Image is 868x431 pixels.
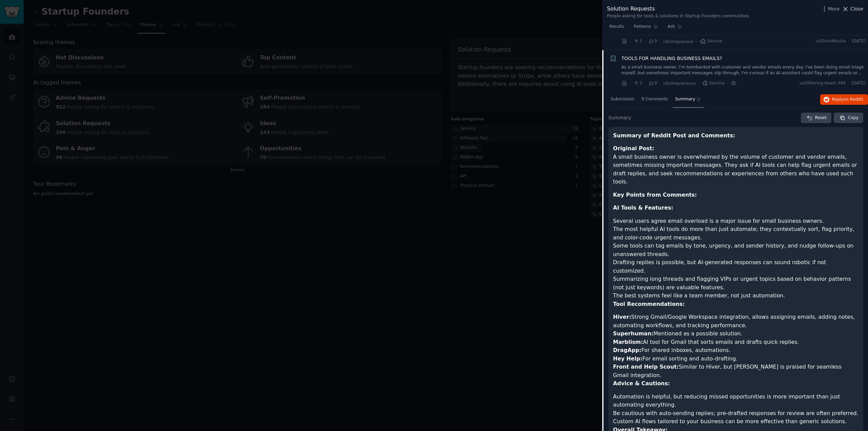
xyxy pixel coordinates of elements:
[613,346,859,355] li: For shared inboxes, automations.
[630,38,631,45] span: ·
[608,114,631,121] span: Summary
[815,115,827,121] span: Reset
[613,364,679,370] strong: Front and Help Scout:
[613,380,670,387] strong: Advice & Cautions:
[698,80,699,87] span: ·
[645,38,646,45] span: ·
[613,242,859,258] li: Some tools can tag emails by tone, urgency, and sender history, and nudge follow-ups on unanswere...
[613,258,859,275] li: Drafting replies is possible, but AI-generated responses can sound robotic if not customized.
[850,5,863,13] span: Close
[613,145,654,152] strong: Original Post:
[659,80,661,87] span: ·
[848,80,849,86] span: ·
[727,80,728,87] span: ·
[663,81,696,86] span: r/Entrepreneurs
[844,97,863,102] span: on Reddit
[613,409,859,418] li: Be cautious with auto-sending replies; pre-drafted responses for review are often preferred.
[613,363,859,379] li: Similar to Hiver, but [PERSON_NAME] is praised for seamless Gmail integration.
[607,13,749,19] div: People asking for tools & solutions in Startup Founders communities
[613,275,859,292] li: Summarizing long threads and flagging VIPs or urgent topics based on behavior patterns (not just ...
[648,38,657,44] span: 9
[622,64,866,76] a: As a small business owner, I'm bombarded with customer and vendor emails every day. I've been doi...
[613,339,643,345] strong: Marblism:
[645,80,646,87] span: ·
[696,38,697,45] span: ·
[848,115,859,121] span: Copy
[611,96,634,102] span: Submission
[852,80,866,86] span: [DATE]
[821,5,840,13] button: More
[816,38,846,44] span: u/iDrinkMocha
[607,5,749,13] div: Solution Requests
[642,96,668,102] span: 9 Comments
[852,38,866,44] span: [DATE]
[613,355,642,362] strong: Hey Help:
[613,330,859,338] li: Mentioned as a possible solution.
[613,292,859,300] li: The best systems feel like a team member, not just automation.
[648,80,657,86] span: 9
[622,55,722,62] a: TOOLS FOR HANDLING BUSINESS EMAILS?
[613,393,859,409] li: Automation is helpful, but reducing missed opportunities is more important than just automating e...
[613,355,859,363] li: For email sorting and auto-drafting.
[613,417,859,426] li: Custom AI flows tailored to your business can be more effective than generic solutions.
[668,24,675,30] span: Ask
[613,301,685,307] strong: Tool Recommendations:
[675,96,695,102] span: Summary
[800,80,846,86] span: u/Glittering-Heart-399
[613,330,653,337] strong: Superhuman:
[633,38,642,44] span: 3
[832,97,863,103] span: Reply
[828,5,840,13] span: More
[659,38,661,45] span: ·
[801,113,831,123] button: Reset
[634,24,651,30] span: Patterns
[613,225,859,242] li: The most helpful AI tools do more than just automate; they contextually sort, flag priority, and ...
[613,204,673,211] strong: AI Tools & Features:
[663,39,694,44] span: r/Entrepreneur
[613,313,859,330] li: Strong Gmail/Google Workspace integration, allows assigning emails, adding notes, automating work...
[665,21,685,35] a: Ask
[834,113,863,123] button: Copy
[607,21,627,35] a: Results
[613,132,735,139] strong: Summary of Reddit Post and Comments:
[842,5,863,13] button: Close
[609,24,624,30] span: Results
[702,80,725,86] span: Service
[613,192,697,198] strong: Key Points from Comments:
[613,144,859,186] p: A small business owner is overwhelmed by the volume of customer and vendor emails, sometimes miss...
[613,338,859,347] li: AI tool for Gmail that sorts emails and drafts quick replies.
[613,314,631,320] strong: Hiver:
[633,80,642,86] span: 3
[613,347,642,353] strong: DragApp:
[631,21,660,35] a: Patterns
[848,38,849,44] span: ·
[613,217,859,226] li: Several users agree email overload is a major issue for small business owners.
[630,80,631,87] span: ·
[820,94,868,105] button: Replyon Reddit
[700,38,722,44] span: Service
